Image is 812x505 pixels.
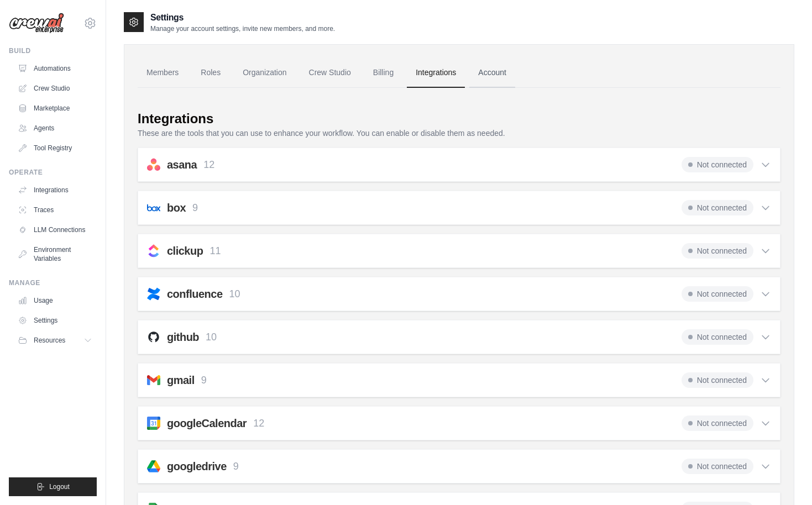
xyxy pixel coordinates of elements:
[167,372,195,388] h2: gmail
[13,139,97,157] a: Tool Registry
[34,336,65,345] span: Resources
[9,13,64,34] img: Logo
[150,11,335,24] h2: Settings
[469,58,515,88] a: Account
[167,200,186,215] h2: box
[682,372,753,388] span: Not connected
[233,459,239,474] p: 9
[253,416,264,431] p: 12
[147,460,160,473] img: googledrive.svg
[682,157,753,172] span: Not connected
[13,181,97,199] a: Integrations
[150,24,335,33] p: Manage your account settings, invite new members, and more.
[147,374,160,387] img: gmail.svg
[167,286,223,302] h2: confluence
[147,244,160,257] img: clickup.svg
[192,58,229,88] a: Roles
[13,292,97,309] a: Usage
[13,312,97,329] a: Settings
[138,128,780,139] p: These are the tools that you can use to enhance your workflow. You can enable or disable them as ...
[167,243,203,259] h2: clickup
[682,329,753,345] span: Not connected
[364,58,402,88] a: Billing
[407,58,465,88] a: Integrations
[9,477,97,496] button: Logout
[13,241,97,267] a: Environment Variables
[147,158,160,171] img: asana.svg
[138,58,187,88] a: Members
[9,46,97,55] div: Build
[13,80,97,97] a: Crew Studio
[13,119,97,137] a: Agents
[147,287,160,301] img: confluence.svg
[167,415,247,431] h2: googleCalendar
[682,415,753,431] span: Not connected
[13,60,97,77] a: Automations
[13,201,97,219] a: Traces
[13,99,97,117] a: Marketplace
[300,58,360,88] a: Crew Studio
[13,221,97,239] a: LLM Connections
[49,482,70,491] span: Logout
[147,201,160,214] img: box.svg
[138,110,213,128] div: Integrations
[209,244,221,259] p: 11
[147,330,160,344] img: github.svg
[229,287,240,302] p: 10
[682,459,753,474] span: Not connected
[201,373,207,388] p: 9
[203,157,214,172] p: 12
[167,459,227,474] h2: googledrive
[167,157,197,172] h2: asana
[682,243,753,259] span: Not connected
[9,278,97,287] div: Manage
[13,332,97,349] button: Resources
[147,417,160,430] img: googleCalendar.svg
[192,201,198,215] p: 9
[206,330,217,345] p: 10
[234,58,295,88] a: Organization
[9,168,97,177] div: Operate
[682,286,753,302] span: Not connected
[682,200,753,215] span: Not connected
[167,329,199,345] h2: github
